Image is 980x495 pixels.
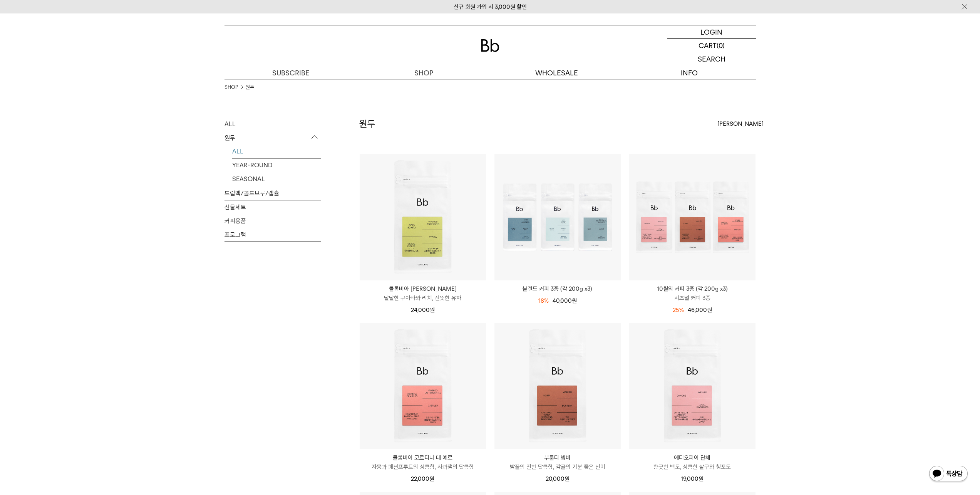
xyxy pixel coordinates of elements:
img: 부룬디 넴바 [494,323,621,449]
div: 18% [538,296,549,305]
a: LOGIN [667,25,756,39]
p: 콜롬비아 [PERSON_NAME] [360,284,486,293]
span: 46,000 [688,307,712,313]
a: 프로그램 [224,228,321,242]
p: 부룬디 넴바 [494,453,621,462]
a: 블렌드 커피 3종 (각 200g x3) [494,284,621,293]
span: [PERSON_NAME] [717,119,764,128]
p: 시즈널 커피 3종 [629,293,756,303]
span: 원 [429,475,434,482]
img: 콜롬비아 파티오 보니토 [360,154,486,280]
a: SHOP [357,66,490,80]
p: 향긋한 백도, 상큼한 살구와 청포도 [629,462,756,472]
p: SEARCH [698,52,725,66]
a: SHOP [224,83,238,91]
p: 에티오피아 단체 [629,453,756,462]
span: 원 [572,297,577,304]
p: INFO [623,66,756,80]
a: 부룬디 넴바 밤꿀의 진한 달콤함, 감귤의 기분 좋은 산미 [494,453,621,472]
span: 원 [707,307,712,313]
img: 에티오피아 단체 [629,323,756,449]
p: LOGIN [700,25,722,38]
a: 드립백/콜드브루/캡슐 [224,187,321,200]
a: ALL [224,117,321,131]
h2: 원두 [359,117,375,130]
span: 24,000 [411,307,435,313]
p: 원두 [224,131,321,145]
img: 10월의 커피 3종 (각 200g x3) [629,154,756,280]
span: 20,000 [546,475,570,482]
a: CART (0) [667,39,756,52]
p: 10월의 커피 3종 (각 200g x3) [629,284,756,293]
img: 로고 [481,39,499,52]
a: 원두 [246,83,254,91]
p: 콜롬비아 코르티나 데 예로 [360,453,486,462]
span: 원 [430,307,435,313]
p: 자몽과 패션프루트의 상큼함, 사과잼의 달콤함 [360,462,486,472]
span: 원 [565,475,570,482]
a: SEASONAL [232,172,321,186]
a: 선물세트 [224,200,321,214]
a: 콜롬비아 [PERSON_NAME] 달달한 구아바와 리치, 산뜻한 유자 [360,284,486,303]
a: 커피용품 [224,214,321,228]
a: ALL [232,145,321,158]
img: 콜롬비아 코르티나 데 예로 [360,323,486,449]
span: 40,000 [553,297,577,304]
a: 신규 회원 가입 시 3,000원 할인 [454,3,527,10]
span: 원 [699,475,704,482]
a: 에티오피아 단체 향긋한 백도, 상큼한 살구와 청포도 [629,453,756,472]
div: 25% [673,305,684,315]
img: 카카오톡 채널 1:1 채팅 버튼 [928,465,968,483]
p: (0) [717,39,725,52]
span: 19,000 [681,475,704,482]
a: YEAR-ROUND [232,158,321,172]
p: CART [699,39,717,52]
a: 10월의 커피 3종 (각 200g x3) 시즈널 커피 3종 [629,284,756,303]
img: 블렌드 커피 3종 (각 200g x3) [494,154,621,280]
p: 밤꿀의 진한 달콤함, 감귤의 기분 좋은 산미 [494,462,621,472]
a: 콜롬비아 코르티나 데 예로 자몽과 패션프루트의 상큼함, 사과잼의 달콤함 [360,453,486,472]
a: SUBSCRIBE [224,66,357,80]
p: 달달한 구아바와 리치, 산뜻한 유자 [360,293,486,303]
span: 22,000 [411,475,434,482]
p: WHOLESALE [490,66,623,80]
